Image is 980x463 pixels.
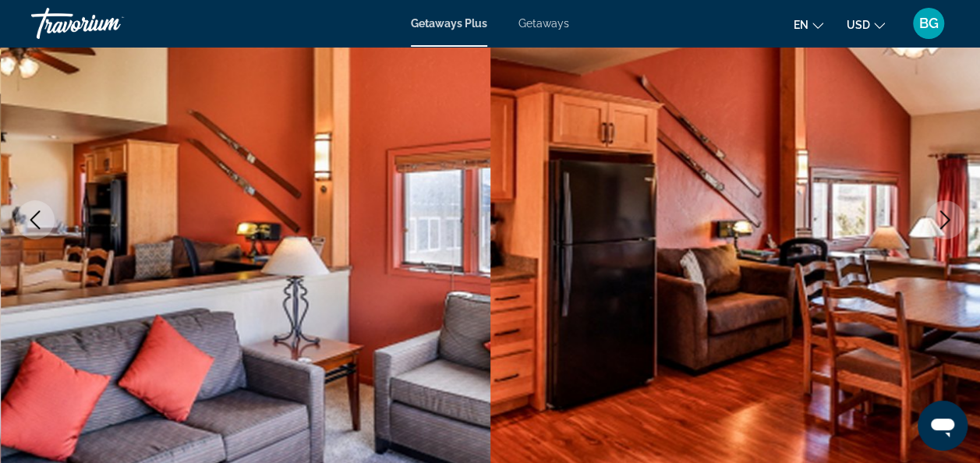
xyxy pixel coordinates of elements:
a: Getaways [518,17,569,30]
button: User Menu [908,7,949,40]
button: Previous image [16,200,55,239]
button: Change currency [847,13,885,36]
span: USD [847,19,870,31]
button: Next image [925,200,964,239]
iframe: Button to launch messaging window [918,401,968,451]
button: Change language [794,13,823,36]
a: Travorium [31,3,187,44]
span: BG [919,16,939,31]
a: Getaways Plus [411,17,487,30]
span: en [794,19,808,31]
